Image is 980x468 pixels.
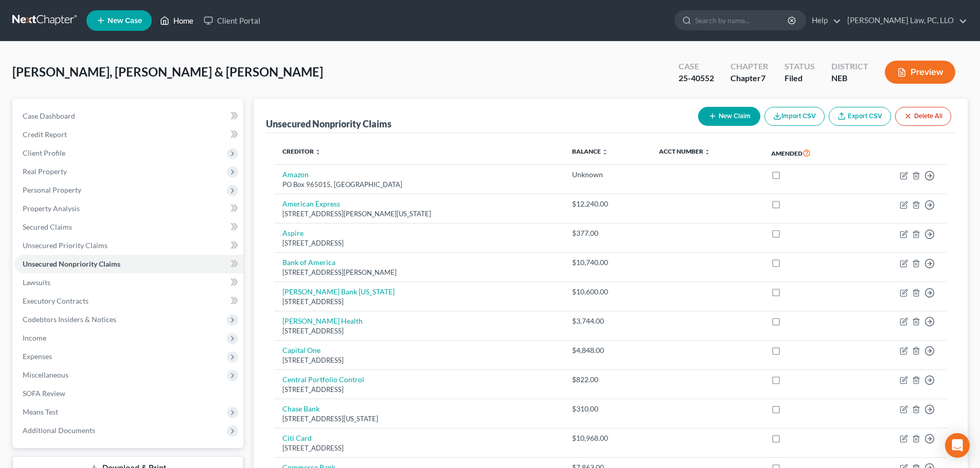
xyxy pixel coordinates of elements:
div: [STREET_ADDRESS] [282,297,556,307]
a: Unsecured Priority Claims [14,236,243,255]
a: Case Dashboard [14,107,243,125]
a: Client Portal [199,11,265,30]
button: Import CSV [764,107,825,126]
a: Home [155,11,199,30]
span: Miscellaneous [23,370,68,379]
a: Bank of America [282,258,335,267]
div: [STREET_ADDRESS][PERSON_NAME] [282,268,556,277]
span: Additional Documents [23,426,95,435]
span: Credit Report [23,130,67,139]
div: NEB [831,72,868,84]
span: Client Profile [23,148,65,157]
a: Capital One [282,346,320,354]
a: [PERSON_NAME] Health [282,316,363,325]
div: [STREET_ADDRESS] [282,238,556,248]
button: New Claim [698,107,760,126]
div: [STREET_ADDRESS][PERSON_NAME][US_STATE] [282,209,556,219]
a: Export CSV [829,107,891,126]
a: Balance unfold_more [572,147,608,155]
div: Case [679,61,714,72]
a: Acct Number unfold_more [659,147,710,155]
span: [PERSON_NAME], [PERSON_NAME] & [PERSON_NAME] [12,64,323,79]
a: Amazon [282,170,309,179]
div: Chapter [730,72,768,84]
a: Creditor unfold_more [282,147,321,155]
div: [STREET_ADDRESS] [282,355,556,365]
span: Property Analysis [23,204,80,213]
span: Lawsuits [23,278,50,287]
div: $822.00 [572,375,642,385]
div: $3,744.00 [572,316,642,326]
div: [STREET_ADDRESS] [282,326,556,336]
a: [PERSON_NAME] Law, PC, LLO [842,11,967,30]
a: Aspire [282,229,304,237]
a: Central Portfolio Control [282,375,364,384]
a: Help [807,11,841,30]
i: unfold_more [602,149,608,155]
span: SOFA Review [23,389,65,398]
div: Unknown [572,170,642,180]
span: Secured Claims [23,222,72,231]
button: Delete All [895,107,951,126]
button: Preview [885,61,955,84]
div: Open Intercom Messenger [945,433,970,458]
div: 25-40552 [679,72,714,84]
span: Means Test [23,407,58,416]
a: Credit Report [14,125,243,144]
span: Expenses [23,352,52,361]
div: $377.00 [572,228,642,238]
span: Case Dashboard [23,111,75,120]
a: Executory Contracts [14,292,243,310]
a: Secured Claims [14,218,243,236]
span: Unsecured Nonpriority Claims [23,259,120,268]
div: Filed [785,72,815,84]
div: [STREET_ADDRESS] [282,443,556,453]
div: Status [785,61,815,72]
div: $4,848.00 [572,345,642,355]
a: American Express [282,199,340,208]
div: $10,740.00 [572,257,642,268]
a: Property Analysis [14,199,243,218]
i: unfold_more [315,149,321,155]
a: Unsecured Nonpriority Claims [14,255,243,273]
div: $310.00 [572,404,642,414]
span: Income [23,333,46,342]
i: unfold_more [704,149,710,155]
div: [STREET_ADDRESS] [282,385,556,395]
th: Amended [763,141,856,165]
span: Personal Property [23,185,81,194]
span: Real Property [23,167,67,176]
div: $10,968.00 [572,433,642,443]
div: [STREET_ADDRESS][US_STATE] [282,414,556,424]
div: PO Box 965015, [GEOGRAPHIC_DATA] [282,180,556,190]
span: New Case [108,17,142,25]
a: [PERSON_NAME] Bank [US_STATE] [282,287,395,296]
a: SOFA Review [14,384,243,403]
div: District [831,61,868,72]
span: Unsecured Priority Claims [23,241,108,250]
input: Search by name... [695,11,789,30]
span: Codebtors Insiders & Notices [23,315,116,324]
div: $10,600.00 [572,287,642,297]
a: Lawsuits [14,273,243,292]
a: Chase Bank [282,404,319,413]
a: Citi Card [282,434,312,442]
span: 7 [761,73,765,83]
div: Chapter [730,61,768,72]
div: $12,240.00 [572,199,642,209]
span: Executory Contracts [23,296,88,305]
div: Unsecured Nonpriority Claims [266,118,391,130]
